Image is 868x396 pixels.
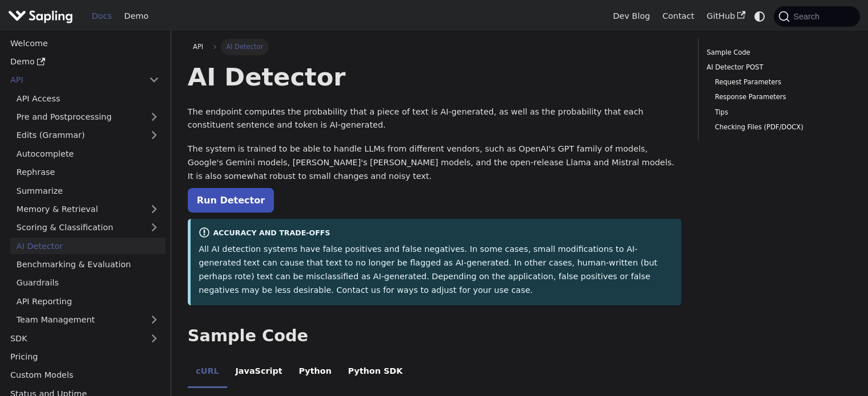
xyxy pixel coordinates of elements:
[188,142,681,183] p: The system is trained to be able to handle LLMs from different vendors, such as OpenAI's GPT fami...
[10,312,165,328] a: Team Management
[193,43,203,51] span: API
[199,227,673,240] div: Accuracy and Trade-offs
[715,92,843,103] a: Response Parameters
[10,109,165,125] a: Pre and Postprocessing
[227,357,290,389] li: JavaScript
[10,201,165,218] a: Memory & Retrieval
[199,243,673,297] p: All AI detection systems have false positives and false negatives. In some cases, small modificat...
[774,6,859,27] button: Search (Command+K)
[10,219,165,236] a: Scoring & Classification
[4,349,165,365] a: Pricing
[188,188,274,213] a: Run Detector
[4,72,143,88] a: API
[188,357,227,389] li: cURL
[8,8,73,25] img: Sapling.ai
[790,12,826,21] span: Search
[10,238,165,254] a: AI Detector
[10,182,165,199] a: Summarize
[340,357,411,389] li: Python SDK
[143,72,165,88] button: Collapse sidebar category 'API'
[4,35,165,51] a: Welcome
[10,293,165,309] a: API Reporting
[10,145,165,162] a: Autocomplete
[715,122,843,133] a: Checking Files (PDF/DOCX)
[10,275,165,291] a: Guardrails
[188,105,681,133] p: The endpoint computes the probability that a piece of text is AI-generated, as well as the probab...
[607,7,656,25] a: Dev Blog
[715,77,843,88] a: Request Parameters
[8,8,77,25] a: Sapling.aiSapling.ai
[10,127,165,144] a: Edits (Grammar)
[4,330,143,346] a: SDK
[706,62,847,73] a: AI Detector POST
[10,256,165,273] a: Benchmarking & Evaluation
[715,107,843,118] a: Tips
[4,367,165,383] a: Custom Models
[143,330,165,346] button: Expand sidebar category 'SDK'
[4,54,165,70] a: Demo
[188,62,681,92] h1: AI Detector
[118,7,155,25] a: Demo
[656,7,701,25] a: Contact
[10,90,165,107] a: API Access
[188,326,681,346] h2: Sample Code
[221,39,269,55] span: AI Detector
[700,7,751,25] a: GitHub
[10,164,165,181] a: Rephrase
[290,357,340,389] li: Python
[752,8,768,25] button: Switch between dark and light mode (currently system mode)
[706,47,847,58] a: Sample Code
[188,39,681,55] nav: Breadcrumbs
[86,7,118,25] a: Docs
[188,39,209,55] a: API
